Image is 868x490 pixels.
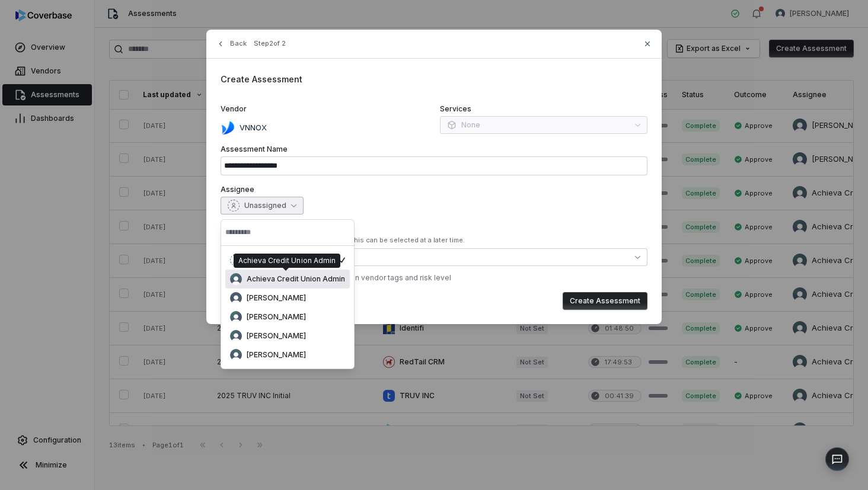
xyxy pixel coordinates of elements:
span: Step 2 of 2 [254,39,286,48]
span: [PERSON_NAME] [247,293,306,303]
span: Unassigned [244,201,286,210]
img: Stephan Gonzalez avatar [230,349,242,361]
img: Craig Sexton avatar [230,292,242,304]
span: [PERSON_NAME] [247,350,306,360]
div: Achieva Credit Union Admin [238,256,336,265]
label: Assignee [221,185,647,194]
label: Assessment Name [221,145,647,154]
img: John Chatman avatar [230,311,242,323]
span: [PERSON_NAME] [247,312,306,322]
img: Achieva Credit Union Admin avatar [230,273,242,285]
div: ✓ Auto-selected 3 control set s based on vendor tags and risk level [221,273,647,283]
div: At least one control set is required, but this can be selected at a later time. [221,236,647,245]
button: Back [212,33,250,55]
label: Control Sets [221,224,647,233]
span: Create Assessment [221,74,302,84]
img: Stephan Gonzalez avatar [230,330,242,342]
button: Create Assessment [563,292,647,310]
div: Suggestions [225,251,350,364]
p: VNNOX [235,122,267,134]
label: Services [440,104,647,114]
span: [PERSON_NAME] [247,331,306,341]
span: Vendor [221,104,247,114]
span: Achieva Credit Union Admin [247,274,345,284]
